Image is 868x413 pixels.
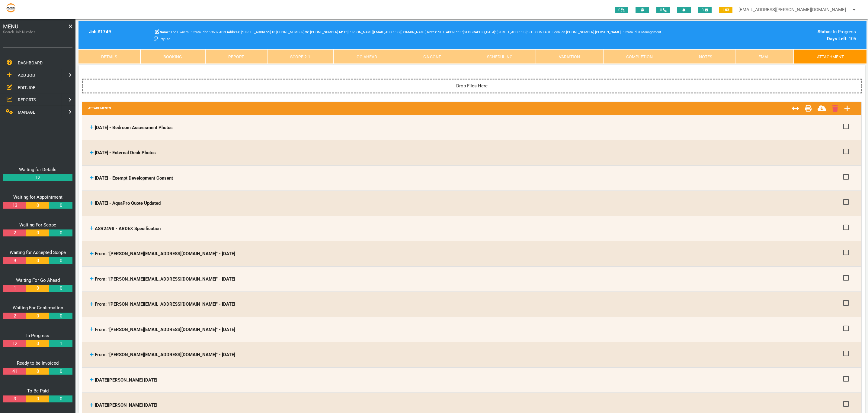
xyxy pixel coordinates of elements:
[85,102,858,115] div: ATTACHMENTS
[95,327,235,332] span: From: "[PERSON_NAME][EMAIL_ADDRESS][DOMAIN_NAME]" - [DATE]
[26,229,49,236] a: 0
[656,7,670,13] span: 0
[95,276,235,282] span: From: "[PERSON_NAME][EMAIL_ADDRESS][DOMAIN_NAME]" - [DATE]
[19,167,56,172] a: Waiting for Details
[95,377,157,383] span: [DATE][PERSON_NAME] [DATE]
[3,285,26,292] a: 1
[160,30,226,34] span: The Owners - Strata Plan 53607 ABN
[339,30,343,34] b: M:
[794,49,866,64] a: Attachment
[615,7,628,13] span: 0
[18,85,36,90] span: EDIT JOB
[95,251,235,256] span: From: "[PERSON_NAME][EMAIL_ADDRESS][DOMAIN_NAME]" - [DATE]
[13,194,62,200] a: Waiting for Appointment
[18,110,35,115] span: MANAGE
[154,36,158,41] a: Click here copy customer information.
[49,202,72,209] a: 0
[669,28,856,42] div: In Progress 105
[27,388,49,394] a: To Be Paid
[78,49,140,64] a: Details
[16,278,60,283] a: Waiting For Go Ahead
[3,202,26,209] a: 13
[3,174,72,181] a: 12
[267,49,334,64] a: Scope 2-1
[89,29,111,34] b: Job # 1749
[49,395,72,402] a: 0
[95,402,157,408] span: [DATE][PERSON_NAME] [DATE]
[18,60,43,65] span: DASHBOARD
[18,73,35,78] span: ADD JOB
[26,395,49,402] a: 0
[818,29,832,34] b: Status:
[26,368,49,375] a: 0
[18,97,36,102] span: REPORTS
[400,49,464,64] a: GA Conf
[95,301,235,307] span: From: "[PERSON_NAME][EMAIL_ADDRESS][DOMAIN_NAME]" - [DATE]
[49,368,72,375] a: 0
[427,30,437,34] b: Notes:
[719,7,732,13] span: 1
[227,30,240,34] b: Address:
[17,360,59,366] a: Ready to be Invoiced
[26,340,49,347] a: 0
[3,229,26,236] a: 2
[13,305,63,311] a: Waiting For Confirmation
[735,49,794,64] a: Email
[26,257,49,264] a: 0
[305,30,309,34] b: W:
[344,30,347,34] b: E:
[10,250,66,255] a: Waiting for Accepted Scope
[3,257,26,264] a: 9
[95,175,173,181] span: [DATE] - Exempt Development Consent
[26,333,49,338] a: In Progress
[140,49,205,64] a: Booking
[272,30,304,34] span: Home Phone
[227,30,271,34] span: [STREET_ADDRESS]
[6,3,16,13] img: s3file
[82,79,862,93] div: Drop Files Here
[3,29,59,35] label: Search Job Number
[26,313,49,320] a: 0
[272,30,275,34] b: H:
[603,49,676,64] a: Completion
[26,202,49,209] a: 0
[3,22,18,31] span: MENU
[95,226,161,231] span: ASR2498 - ARDEX Specification
[344,30,426,34] span: [PERSON_NAME][EMAIL_ADDRESS][DOMAIN_NAME]
[333,49,400,64] a: Go Ahead
[95,125,173,130] span: [DATE] - Bedroom Assessment Photos
[19,222,56,228] a: Waiting For Scope
[305,30,338,34] span: [PHONE_NUMBER]
[95,150,156,155] span: [DATE] - External Deck Photos
[536,49,603,64] a: Variation
[3,368,26,375] a: 41
[160,30,661,41] span: SITE ADDRESS: '[GEOGRAPHIC_DATA]' [STREET_ADDRESS] SITE CONTACT: Leoni on [PHONE_NUMBER] [PERSON_...
[3,340,26,347] a: 12
[95,200,161,206] span: [DATE] - AquaPro Quote Updated
[49,340,72,347] a: 1
[3,395,26,402] a: 3
[49,257,72,264] a: 0
[95,352,235,357] span: From: "[PERSON_NAME][EMAIL_ADDRESS][DOMAIN_NAME]" - [DATE]
[49,285,72,292] a: 0
[698,7,712,13] span: 0
[676,49,735,64] a: Notes
[205,49,267,64] a: Report
[49,229,72,236] a: 0
[827,36,847,41] b: Days Left:
[160,30,170,34] b: Name:
[49,313,72,320] a: 0
[26,285,49,292] a: 0
[3,313,26,320] a: 2
[464,49,536,64] a: Scheduling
